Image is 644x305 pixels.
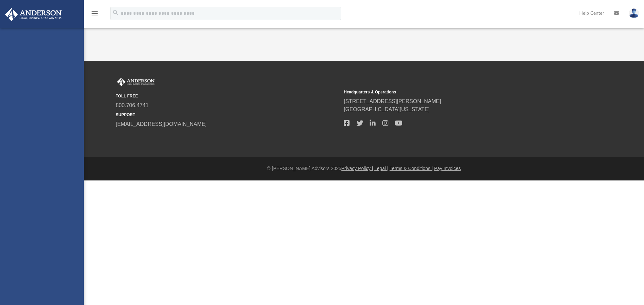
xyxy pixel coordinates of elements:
a: 800.706.4741 [116,102,149,108]
small: Headquarters & Operations [344,89,567,95]
img: User Pic [629,8,639,18]
div: © [PERSON_NAME] Advisors 2025 [84,165,644,172]
a: Pay Invoices [434,166,461,171]
a: menu [91,13,99,17]
i: menu [91,9,99,17]
a: Terms & Conditions | [390,166,433,171]
a: [EMAIL_ADDRESS][DOMAIN_NAME] [116,121,207,127]
a: Privacy Policy | [341,166,373,171]
small: SUPPORT [116,112,339,118]
a: [STREET_ADDRESS][PERSON_NAME] [344,98,441,104]
small: TOLL FREE [116,93,339,99]
img: Anderson Advisors Platinum Portal [3,8,64,21]
i: search [112,9,119,16]
a: [GEOGRAPHIC_DATA][US_STATE] [344,106,430,112]
a: Legal | [374,166,388,171]
img: Anderson Advisors Platinum Portal [116,78,156,86]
